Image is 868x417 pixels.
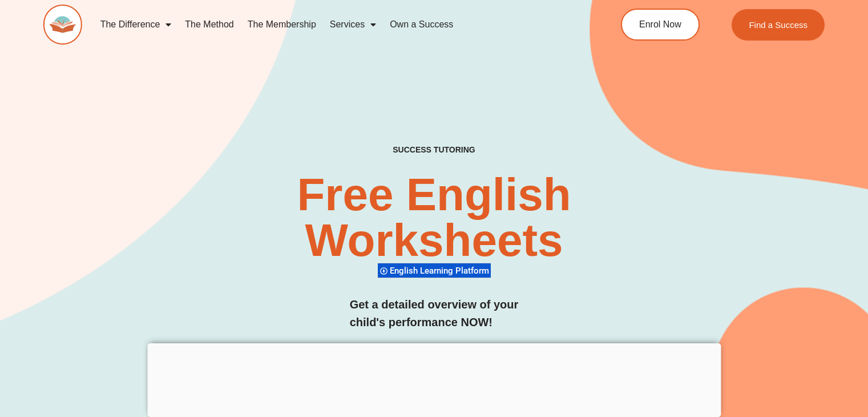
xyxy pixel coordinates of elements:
[378,263,491,278] div: English Learning Platform
[323,11,383,38] a: Services
[732,9,825,41] a: Find a Success
[621,9,700,41] a: Enrol Now
[241,11,323,38] a: The Membership
[94,11,576,38] nav: Menu
[147,343,721,414] iframe: Advertisement
[383,11,460,38] a: Own a Success
[94,11,179,38] a: The Difference
[390,266,492,276] span: English Learning Platform
[176,172,692,263] h2: Free English Worksheets​
[639,20,681,29] span: Enrol Now
[178,11,240,38] a: The Method
[749,21,808,29] span: Find a Success
[350,296,519,331] h3: Get a detailed overview of your child's performance NOW!
[318,145,550,155] h4: SUCCESS TUTORING​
